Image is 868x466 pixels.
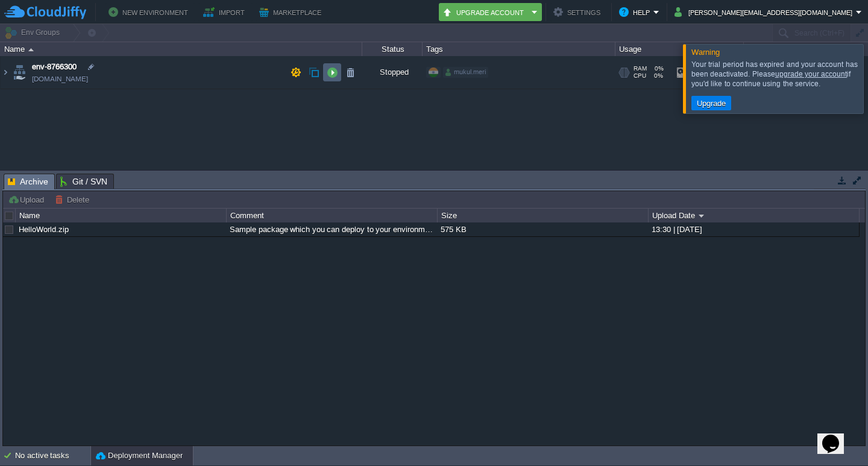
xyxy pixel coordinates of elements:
[691,60,860,89] div: Your trial period has expired and your account has been deactivated. Please if you'd like to cont...
[775,70,848,78] a: upgrade your account
[4,5,86,20] img: CloudJiffy
[634,72,646,80] span: CPU
[259,5,325,19] button: Marketplace
[28,48,34,51] img: AMDAwAAAACH5BAEAAAAALAAAAAABAAEAAAICRAEAOw==
[616,42,743,56] div: Usage
[11,56,28,89] img: AMDAwAAAACH5BAEAAAAALAAAAAABAAEAAAICRAEAOw==
[32,61,77,73] a: env-8766300
[619,5,653,19] button: Help
[363,42,422,56] div: Status
[634,65,647,72] span: RAM
[817,418,856,454] iframe: chat widget
[443,67,488,78] div: mukul.meri
[19,225,69,234] a: HelloWorld.zip
[438,222,647,236] div: 575 KB
[423,42,615,56] div: Tags
[55,194,93,205] button: Delete
[203,5,248,19] button: Import
[16,209,226,222] div: Name
[96,450,183,462] button: Deployment Manager
[1,56,10,89] img: AMDAwAAAACH5BAEAAAAALAAAAAABAAEAAAICRAEAOw==
[227,222,436,236] div: Sample package which you can deploy to your environment. Feel free to delete and upload a package...
[442,5,528,19] button: Upgrade Account
[677,56,716,89] div: 20%
[15,446,90,465] div: No active tasks
[651,72,663,80] span: 0%
[108,5,192,19] button: New Environment
[8,174,48,189] span: Archive
[32,73,88,85] span: [DOMAIN_NAME]
[649,209,859,222] div: Upload Date
[649,222,858,236] div: 13:30 | [DATE]
[227,209,437,222] div: Comment
[652,65,664,72] span: 0%
[553,5,604,19] button: Settings
[60,174,107,189] span: Git / SVN
[675,5,856,19] button: [PERSON_NAME][EMAIL_ADDRESS][DOMAIN_NAME]
[1,42,362,56] div: Name
[438,209,648,222] div: Size
[8,194,48,205] button: Upload
[693,98,729,109] button: Upgrade
[691,48,720,57] span: Warning
[362,56,423,89] div: Stopped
